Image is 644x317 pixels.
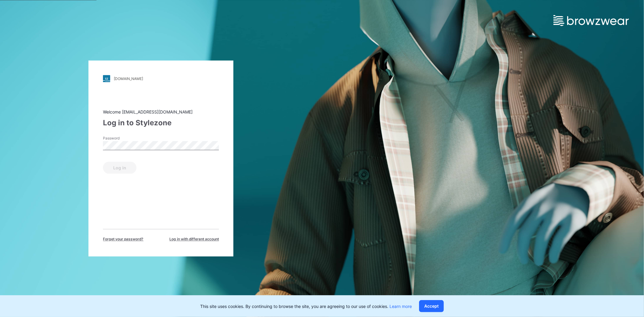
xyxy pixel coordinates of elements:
a: Learn more [389,304,412,309]
img: stylezone-logo.562084cfcfab977791bfbf7441f1a819.svg [103,75,110,82]
img: browzwear-logo.e42bd6dac1945053ebaf764b6aa21510.svg [553,15,629,26]
button: Accept [419,300,444,312]
a: [DOMAIN_NAME] [103,75,219,82]
div: Log in to Stylezone [103,118,219,129]
span: Forget your password? [103,237,143,242]
div: Welcome [EMAIL_ADDRESS][DOMAIN_NAME] [103,109,219,115]
p: This site uses cookies. By continuing to browse the site, you are agreeing to our use of cookies. [200,303,412,309]
div: [DOMAIN_NAME] [114,76,143,81]
label: Password [103,136,145,141]
span: Log in with different account [169,237,219,242]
